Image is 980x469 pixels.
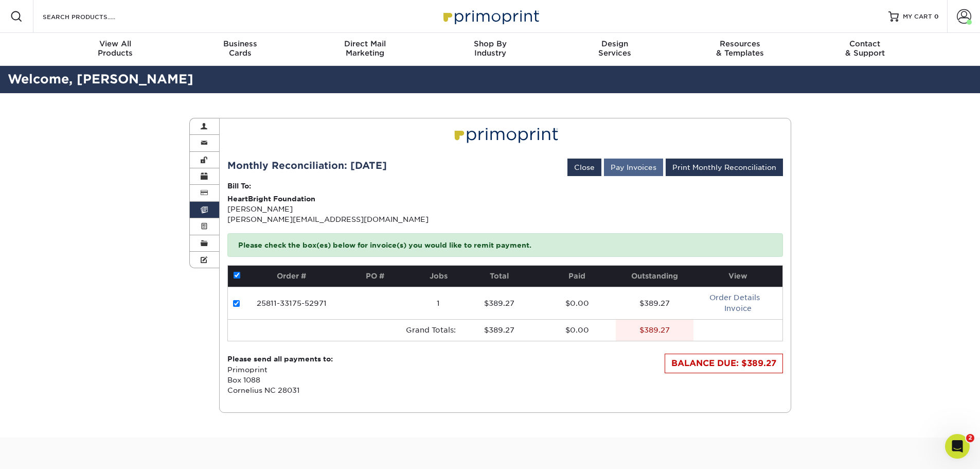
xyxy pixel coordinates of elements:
th: Outstanding [616,266,693,287]
td: 1 [416,287,460,319]
td: 25811-33175-52971 [250,287,333,319]
span: View All [53,39,178,48]
span: Contact [803,39,928,48]
input: Pay all invoices [234,272,240,279]
th: View [693,266,782,287]
th: Order # [250,266,333,287]
span: Design [553,39,678,48]
td: $0.00 [538,287,616,319]
div: & Templates [678,39,803,58]
div: & Support [803,39,928,58]
td: $389.27 [616,287,693,319]
img: Primoprint [439,5,542,27]
td: Grand Totals: [250,319,460,341]
img: Primoprint [450,122,561,146]
a: Order Details [709,293,760,302]
td: $0.00 [538,319,616,341]
strong: HeartBright Foundation [227,195,315,203]
a: Close [567,159,601,176]
td: $389.27 [461,319,539,341]
div: BALANCE DUE: $389.27 [665,354,783,373]
div: [PERSON_NAME] [PERSON_NAME][EMAIL_ADDRESS][DOMAIN_NAME] [227,181,783,225]
span: Resources [678,39,803,48]
a: DesignServices [553,33,678,66]
a: Resources& Templates [678,33,803,66]
p: Primoprint Box 1088 Cornelius NC 28031 [227,354,333,396]
div: Cards [177,39,302,58]
span: Business [177,39,302,48]
p: Please check the box(es) below for invoice(s) you would like to remit payment. [227,233,783,257]
button: Pay Invoices [604,159,663,176]
th: Total [461,266,539,287]
div: Monthly Reconciliation: [DATE] [227,159,387,173]
td: $389.27 [461,287,539,319]
span: 0 [934,13,939,20]
p: Bill To: [227,181,783,191]
span: Direct Mail [302,39,427,48]
th: Jobs [416,266,460,287]
a: Print Monthly Reconciliation [666,159,783,176]
a: View AllProducts [53,33,178,66]
span: 2 [966,434,974,442]
th: PO # [333,266,417,287]
a: BusinessCards [177,33,302,66]
a: Shop ByIndustry [427,33,553,66]
div: Industry [427,39,553,58]
a: Direct MailMarketing [302,33,427,66]
a: Invoice [724,304,752,312]
div: Products [53,39,178,58]
th: Paid [538,266,616,287]
span: Shop By [427,39,553,48]
stong: $389.27 [639,326,670,334]
a: Contact& Support [803,33,928,66]
iframe: Intercom live chat [945,434,970,459]
input: SEARCH PRODUCTS..... [42,10,142,23]
strong: Please send all payments to: [227,355,333,363]
span: MY CART [903,12,932,21]
div: Marketing [302,39,427,58]
div: Services [553,39,678,58]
